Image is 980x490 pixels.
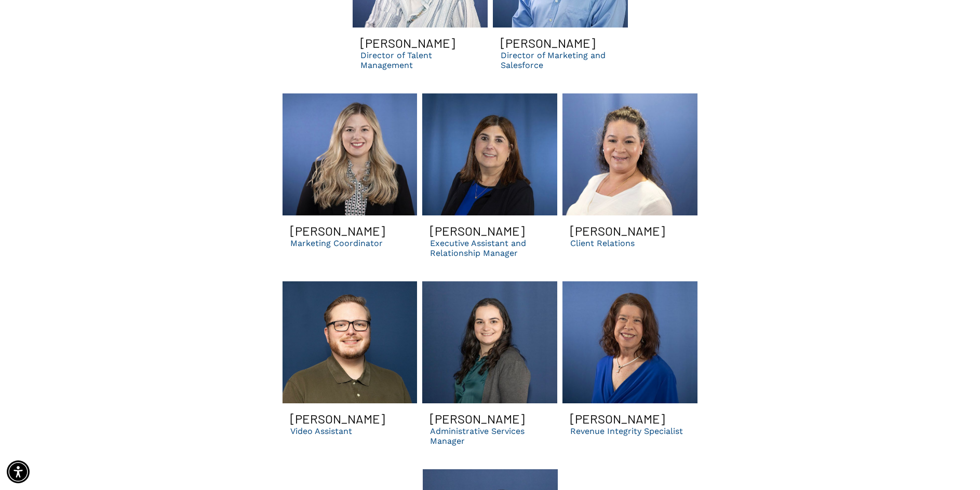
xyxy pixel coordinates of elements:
p: Executive Assistant and Relationship Manager [430,238,549,258]
div: Accessibility Menu [7,460,30,483]
a: A woman with red hair is smiling for the camera in front of a blue background. [283,93,418,215]
a: A woman in a blue dress and necklace is smiling for the camera. [562,281,697,403]
p: Marketing Coordinator [290,238,383,248]
h3: [PERSON_NAME] [290,223,385,238]
h3: [PERSON_NAME] [290,411,385,426]
h3: [PERSON_NAME] [360,35,455,50]
h3: [PERSON_NAME] [570,411,665,426]
h3: [PERSON_NAME] [501,35,595,50]
p: Administrative Services Manager [430,426,549,446]
p: Client Relations [570,238,635,248]
h3: [PERSON_NAME] [430,223,525,238]
a: A brown dog is sitting on a blue blanket and looking up. [422,281,557,403]
h3: [PERSON_NAME] [430,411,525,426]
p: Director of Talent Management [360,50,480,70]
p: Video Assistant [290,426,352,436]
a: A woman in a white shirt is smiling in front of a blue background. [562,93,697,215]
p: Revenue Integrity Specialist [570,426,683,436]
h3: [PERSON_NAME] [570,223,665,238]
p: Director of Marketing and Salesforce [501,50,620,70]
